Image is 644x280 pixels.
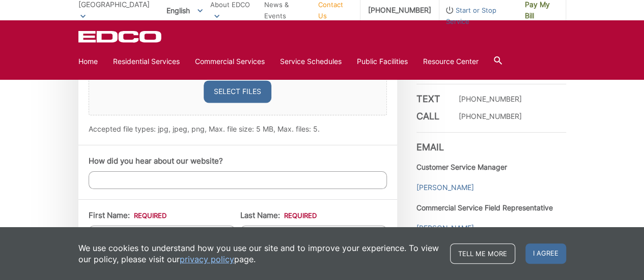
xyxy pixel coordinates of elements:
strong: Commercial Service Field Representative [416,203,553,212]
a: privacy policy [180,254,234,265]
a: Service Schedules [280,56,342,67]
strong: Customer Service Manager [416,163,507,171]
a: [PERSON_NAME] [416,223,474,234]
h3: Text [416,94,447,105]
span: English [159,2,210,19]
a: [PERSON_NAME] [416,182,474,193]
label: How did you hear about our website? [89,157,223,166]
span: Accepted file types: jpg, jpeg, png, Max. file size: 5 MB, Max. files: 5. [89,125,320,133]
button: select files, upload any relevant images. [204,80,271,103]
a: Tell me more [450,243,515,264]
label: First Name: [89,211,166,220]
a: Commercial Services [195,56,265,67]
a: Public Facilities [357,56,408,67]
a: Home [78,56,98,67]
p: We use cookies to understand how you use our site and to improve your experience. To view our pol... [78,242,440,265]
label: Last Name: [240,211,317,220]
a: Resource Center [423,56,479,67]
a: Residential Services [113,56,180,67]
h3: Call [416,111,447,122]
h3: Email [416,132,566,153]
a: EDCD logo. Return to the homepage. [78,30,163,43]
